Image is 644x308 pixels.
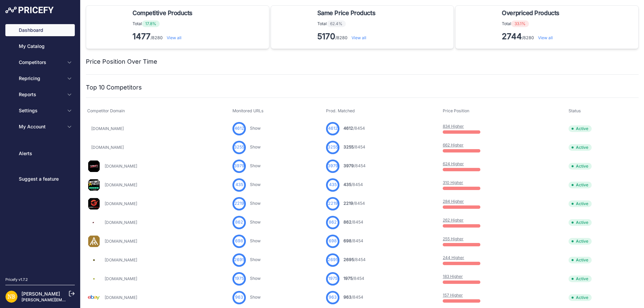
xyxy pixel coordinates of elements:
a: Suggest a feature [5,173,75,185]
span: Competitive Products [132,8,193,18]
strong: 5170 [317,32,335,41]
span: Active [569,238,592,245]
span: Prod. Matched [326,108,355,113]
a: 310 Higher [443,180,463,185]
a: 262 Higher [443,218,464,223]
a: [DOMAIN_NAME] [105,239,137,244]
p: /8280 [317,31,378,42]
span: 963 [343,295,352,300]
span: Active [569,275,592,282]
a: 157 Higher [443,293,463,298]
span: Monitored URLs [232,108,264,113]
a: [DOMAIN_NAME] [105,276,137,281]
span: 3255 [234,144,244,150]
a: View all [352,35,366,40]
p: Total [317,20,378,27]
a: Dashboard [5,24,75,36]
span: 3255 [343,144,354,149]
a: Show [250,126,261,131]
span: 1975 [328,275,337,282]
span: 3255 [328,144,338,150]
span: 3979 [343,163,354,168]
span: 2219 [328,200,338,207]
span: 862 [235,219,243,226]
a: 183 Higher [443,274,463,279]
a: 244 Higher [443,255,464,260]
span: 698 [343,238,352,243]
span: 862 [343,220,352,225]
a: 862/8454 [343,220,363,225]
img: Pricefy Logo [5,7,54,13]
a: 3979/8454 [343,163,366,168]
a: [DOMAIN_NAME] [105,201,137,206]
a: 2695/8454 [343,257,366,262]
a: Show [250,201,261,206]
span: Competitors [19,59,63,66]
span: 435 [343,182,351,187]
span: Overpriced Products [502,8,559,18]
a: 255 Higher [443,236,464,241]
a: View all [167,35,181,40]
a: 4612/8454 [343,126,365,131]
a: 435/8454 [343,182,363,187]
strong: 1477 [132,32,151,41]
span: 3979 [234,163,245,169]
a: 963/8454 [343,295,363,300]
p: Total [502,20,562,27]
button: Competitors [5,56,75,68]
span: Competitor Domain [87,108,125,113]
span: Active [569,144,592,151]
strong: 2744 [502,32,522,41]
span: 1975 [235,275,244,282]
nav: Sidebar [5,24,75,269]
button: Settings [5,105,75,117]
span: Reports [19,91,63,98]
button: Reports [5,88,75,101]
a: 1975/8454 [343,276,364,281]
p: Total [132,20,195,27]
span: 3979 [328,163,338,169]
a: 284 Higher [443,199,464,204]
span: 2695 [234,257,245,263]
div: Pricefy v1.7.2 [5,277,28,283]
span: Status [569,108,581,113]
a: 834 Higher [443,124,464,129]
a: 698/8454 [343,238,363,243]
h2: Top 10 Competitors [86,83,142,92]
span: Active [569,219,592,226]
span: 2695 [343,257,354,262]
span: Repricing [19,75,63,82]
span: Active [569,200,592,207]
a: Show [250,257,261,262]
h2: Price Position Over Time [86,57,157,66]
span: Active [569,182,592,188]
span: 1975 [343,276,353,281]
a: [DOMAIN_NAME] [105,295,137,300]
span: 963 [235,294,243,301]
span: 862 [329,219,337,226]
span: 4612 [343,126,353,131]
span: 2219 [343,201,353,206]
span: 2219 [234,200,244,207]
span: Same Price Products [317,8,375,18]
button: My Account [5,121,75,133]
a: 662 Higher [443,142,464,147]
a: [DOMAIN_NAME] [105,164,137,169]
span: My Account [19,123,63,130]
span: Active [569,163,592,170]
span: Price Position [443,108,469,113]
a: Show [250,276,261,281]
span: 435 [329,182,337,188]
button: Repricing [5,72,75,84]
a: Show [250,163,261,168]
span: Active [569,257,592,263]
span: 698 [329,238,337,244]
a: [DOMAIN_NAME] [105,257,137,262]
span: 62.4% [327,20,346,27]
span: Active [569,294,592,301]
span: 33.1% [511,20,529,27]
a: [DOMAIN_NAME] [91,145,124,150]
span: Active [569,125,592,132]
a: [PERSON_NAME] [21,291,60,297]
span: Settings [19,107,63,114]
